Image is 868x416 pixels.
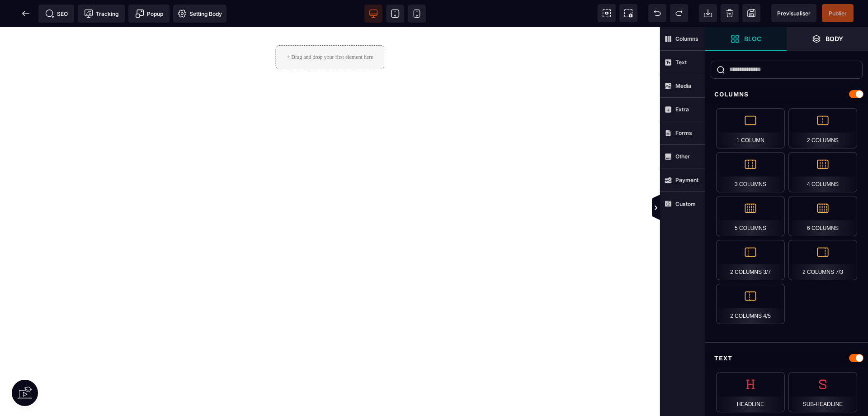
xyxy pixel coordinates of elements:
[45,9,68,18] span: SEO
[788,240,857,280] div: 2 Columns 7/3
[788,372,857,412] div: Sub-Headline
[788,108,857,148] div: 2 Columns
[619,4,637,22] span: Screenshot
[598,4,616,22] span: View components
[705,350,868,367] div: Text
[675,59,687,66] strong: Text
[675,106,689,113] strong: Extra
[705,27,787,51] span: Open Blocks
[675,201,696,207] strong: Custom
[705,86,868,103] div: Columns
[716,372,785,412] div: Headline
[135,9,163,18] span: Popup
[771,4,816,22] span: Preview
[788,196,857,236] div: 6 Columns
[675,82,691,89] strong: Media
[675,177,698,183] strong: Payment
[716,196,785,236] div: 5 Columns
[829,10,847,17] span: Publier
[84,9,118,18] span: Tracking
[716,240,785,280] div: 2 Columns 3/7
[275,18,384,42] div: + Drag and drop your first element here
[716,284,785,324] div: 2 Columns 4/5
[744,35,761,42] strong: Bloc
[777,10,811,17] span: Previsualiser
[178,9,222,18] span: Setting Body
[787,27,868,51] span: Open Layer Manager
[675,35,698,42] strong: Columns
[675,129,692,136] strong: Forms
[675,153,690,160] strong: Other
[788,152,857,192] div: 4 Columns
[826,35,843,42] strong: Body
[716,108,785,148] div: 1 Column
[716,152,785,192] div: 3 Columns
